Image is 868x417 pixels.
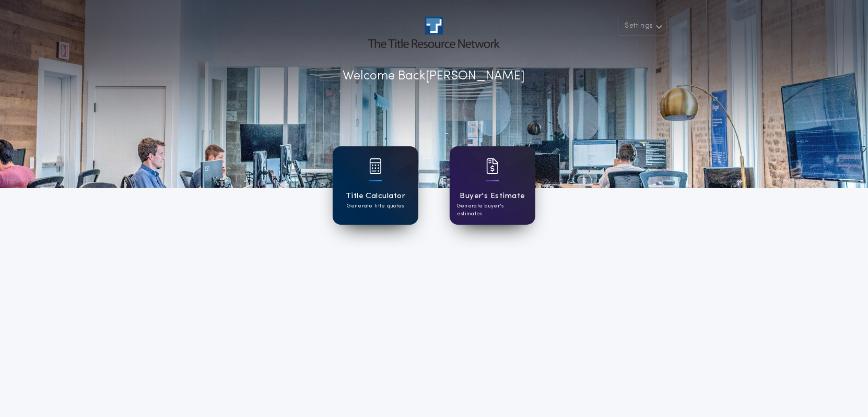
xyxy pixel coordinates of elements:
[347,202,404,210] p: Generate title quotes
[618,17,667,36] button: Settings
[450,146,535,225] a: card iconBuyer's EstimateGenerate buyer's estimates
[457,202,528,218] p: Generate buyer's estimates
[346,190,405,202] h1: Title Calculator
[369,158,382,174] img: card icon
[343,67,525,86] p: Welcome Back [PERSON_NAME]
[460,190,525,202] h1: Buyer's Estimate
[368,17,500,48] img: account-logo
[333,146,418,225] a: card iconTitle CalculatorGenerate title quotes
[486,158,499,174] img: card icon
